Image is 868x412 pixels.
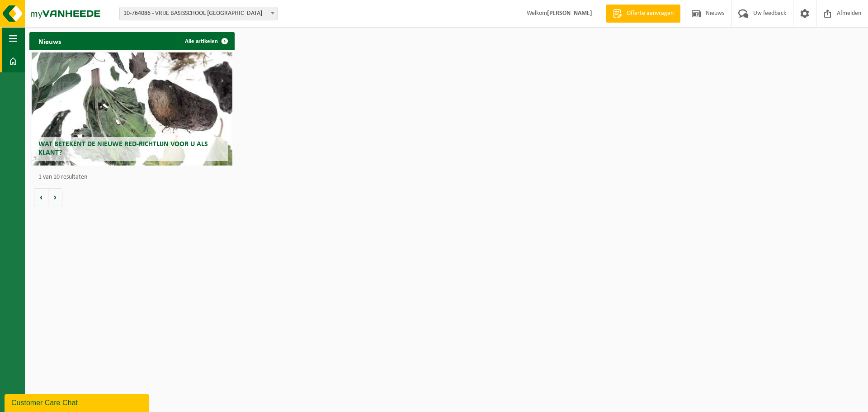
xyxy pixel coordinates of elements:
[48,188,62,206] button: Volgende
[606,5,680,23] a: Offerte aanvragen
[119,7,278,20] span: 10-764086 - VRIJE BASISSCHOOL SINT-PIETER - OOSTKAMP
[624,9,676,18] span: Offerte aanvragen
[34,188,48,206] button: Vorige
[120,7,277,20] span: 10-764086 - VRIJE BASISSCHOOL SINT-PIETER - OOSTKAMP
[178,32,234,50] a: Alle artikelen
[38,141,208,156] span: Wat betekent de nieuwe RED-richtlijn voor u als klant?
[29,32,70,50] h2: Nieuws
[32,52,233,166] a: Wat betekent de nieuwe RED-richtlijn voor u als klant?
[38,174,230,180] p: 1 van 10 resultaten
[5,392,151,412] iframe: chat widget
[547,10,592,17] strong: [PERSON_NAME]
